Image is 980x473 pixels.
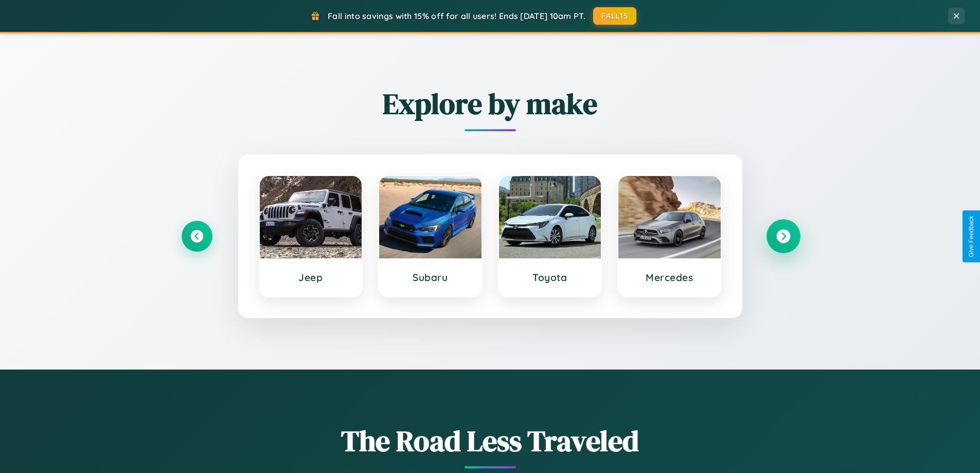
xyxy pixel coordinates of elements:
[328,11,585,21] span: Fall into savings with 15% off for all users! Ends [DATE] 10am PT.
[629,271,710,284] h3: Mercedes
[509,271,591,284] h3: Toyota
[182,421,799,461] h1: The Road Less Traveled
[270,271,352,284] h3: Jeep
[593,7,636,25] button: FALL15
[389,271,471,284] h3: Subaru
[968,216,975,257] div: Give Feedback
[182,84,799,124] h2: Explore by make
